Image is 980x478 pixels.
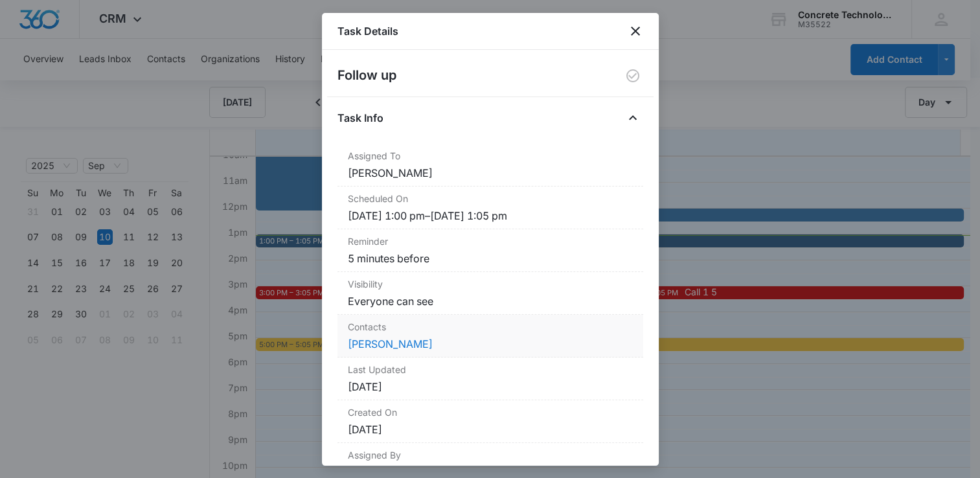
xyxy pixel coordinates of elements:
div: Assigned To[PERSON_NAME] [337,144,643,187]
dt: Contacts [348,320,633,334]
h2: Follow up [337,65,396,86]
dt: Reminder [348,234,633,248]
a: [PERSON_NAME] [348,337,433,350]
dd: 5 minutes before [348,251,633,266]
dt: Visibility [348,277,633,291]
div: Reminder5 minutes before [337,229,643,272]
div: Contacts[PERSON_NAME] [337,315,643,358]
button: Close [622,108,643,128]
dd: Everyone can see [348,293,633,309]
dt: Last Updated [348,363,633,376]
dd: [PERSON_NAME] [348,165,633,181]
h4: Task Info [337,110,383,126]
dt: Created On [348,405,633,419]
dt: Assigned By [348,448,633,462]
h1: Task Details [337,23,398,39]
dd: [DATE] [348,422,633,437]
div: Last Updated[DATE] [337,358,643,400]
div: Created On[DATE] [337,400,643,443]
div: Scheduled On[DATE] 1:00 pm–[DATE] 1:05 pm [337,187,643,229]
div: VisibilityEveryone can see [337,272,643,315]
dt: Scheduled On [348,192,633,205]
button: close [628,23,643,39]
dd: [DATE] [348,379,633,394]
dt: Assigned To [348,149,633,163]
dd: [DATE] 1:00 pm – [DATE] 1:05 pm [348,208,633,223]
